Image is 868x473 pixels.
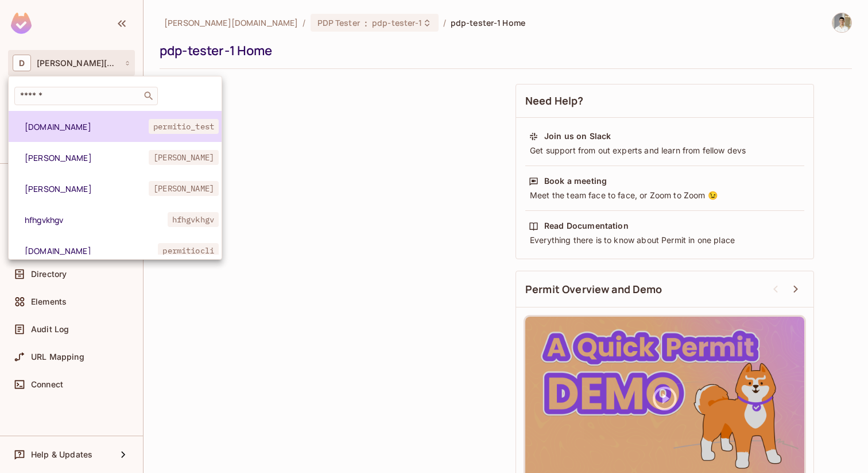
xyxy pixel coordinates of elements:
[25,214,168,225] span: hfhgvkhgv
[168,212,219,227] span: hfhgvkhgv
[149,181,219,196] span: [PERSON_NAME]
[25,245,158,256] span: [DOMAIN_NAME]
[25,152,149,163] span: [PERSON_NAME]
[25,183,149,194] span: [PERSON_NAME]
[158,243,219,258] span: permitiocli
[25,121,149,132] span: [DOMAIN_NAME]
[149,119,219,134] span: permitio_test
[149,150,219,165] span: [PERSON_NAME]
